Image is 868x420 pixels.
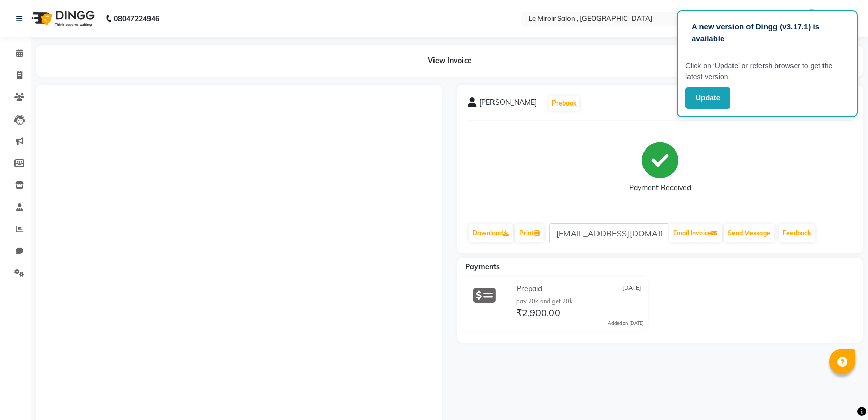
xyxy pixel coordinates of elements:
img: logo [26,4,97,33]
button: Send Message [724,224,774,242]
div: View Invoice [36,45,863,77]
div: Payment Received [629,183,691,193]
span: Payments [465,262,500,272]
button: Update [685,87,730,109]
span: [PERSON_NAME] [479,97,537,112]
p: Click on ‘Update’ or refersh browser to get the latest version. [685,61,849,82]
a: Feedback [779,224,815,242]
b: 08047224946 [114,4,159,33]
button: Email Invoice [669,224,722,242]
span: Prepaid [517,283,542,294]
button: Prebook [549,96,579,111]
input: enter email [549,223,668,243]
span: [DATE] [622,283,641,294]
iframe: chat widget [825,379,858,410]
img: Admin [802,9,820,27]
span: ₹2,900.00 [516,307,560,321]
a: Print [515,224,544,242]
a: Download [469,224,513,242]
div: Added on [DATE] [608,320,644,327]
div: pay 20k and get 20k [516,297,644,306]
p: A new version of Dingg (v3.17.1) is available [692,21,843,44]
